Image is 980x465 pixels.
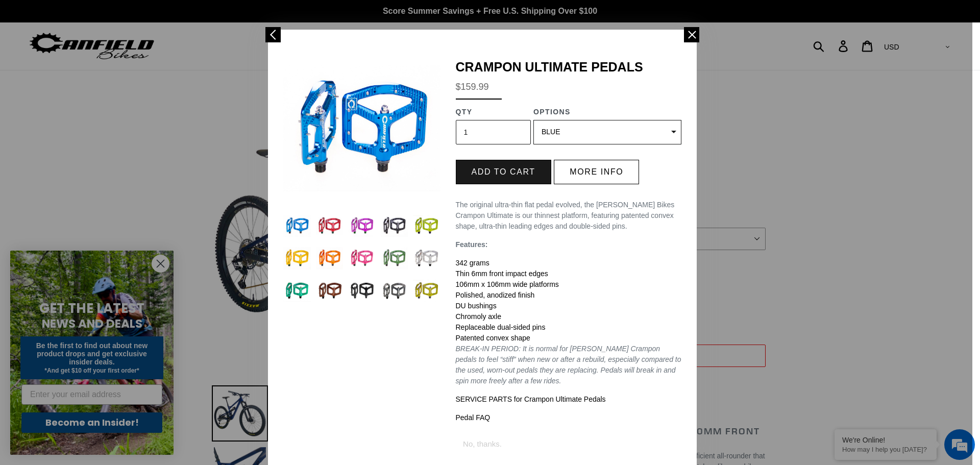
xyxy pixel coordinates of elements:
[33,51,58,77] img: d_696896380_company_1647369064580_696896380
[456,240,488,249] strong: Features:
[11,56,27,71] div: Navigation go back
[456,413,491,422] a: Pedal FAQ
[68,57,187,70] div: Chat with us now
[456,395,606,403] a: SERVICE PARTS for Crampon Ultimate Pedals
[456,322,681,333] li: Replaceable dual-sided pins
[456,107,531,117] div: QTY
[456,279,681,290] li: 106mm x 106mm wide platforms
[456,160,551,184] button: Add to cart
[456,258,681,268] li: 342 grams
[456,268,681,279] li: Thin 6mm front impact edges
[463,431,502,450] div: No, thanks.
[167,5,192,30] div: Minimize live chat window
[59,129,141,232] span: We're online!
[456,311,681,322] li: Chromoly axle
[456,334,530,342] span: Patented convex shape
[283,50,440,207] img: Canfield-Crampon-Ultimate-Blue.jpg
[456,58,681,77] div: Crampon Ultimate Pedals
[554,160,639,184] button: More info
[456,345,681,385] em: BREAK-IN PERIOD: It is normal for [PERSON_NAME] Crampon pedals to feel “stiff” when new or after ...
[456,200,681,232] p: The original ultra-thin flat pedal evolved, the [PERSON_NAME] Bikes Crampon Ultimate is our thinn...
[456,301,681,311] li: DU bushings
[456,82,489,92] span: $159.99
[456,290,681,301] li: Polished, anodized finish
[5,279,194,314] textarea: Type your message and hit 'Enter'
[533,107,681,117] div: Options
